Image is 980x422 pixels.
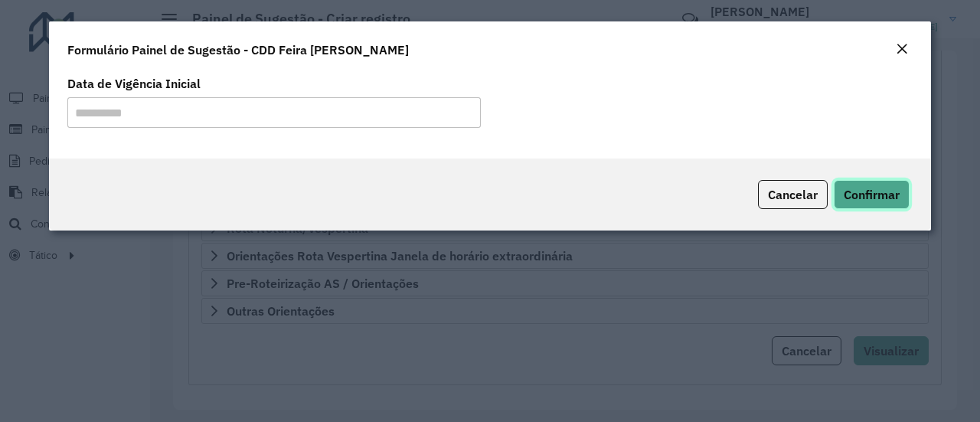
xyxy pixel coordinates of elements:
[67,74,201,93] label: Data de Vigência Inicial
[768,187,818,202] span: Cancelar
[67,41,409,59] h4: Formulário Painel de Sugestão - CDD Feira [PERSON_NAME]
[758,180,828,209] button: Cancelar
[834,180,910,209] button: Confirmar
[844,187,900,202] span: Confirmar
[896,43,908,55] em: Fechar
[891,40,913,60] button: Close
